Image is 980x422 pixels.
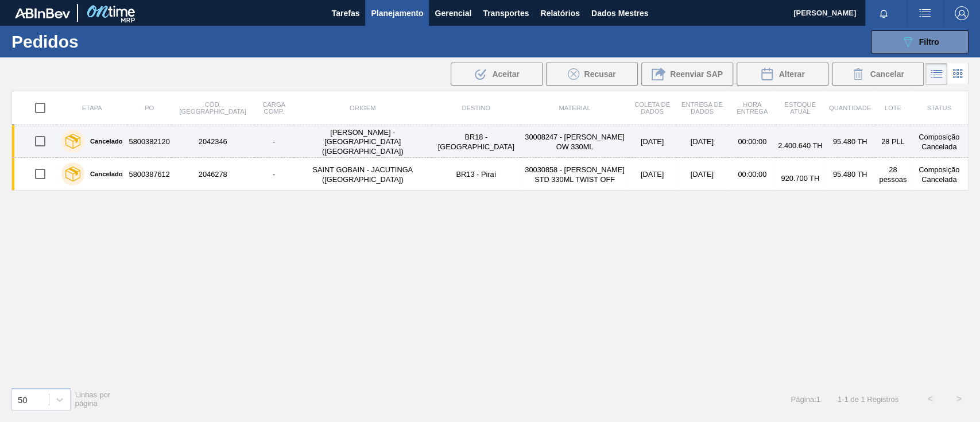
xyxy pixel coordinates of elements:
[829,104,871,111] font: Quantidade
[525,133,625,151] font: 30008247 - [PERSON_NAME] OW 330ML
[145,104,154,111] font: PO
[842,395,844,404] font: -
[438,133,514,151] font: BR18 - [GEOGRAPHIC_DATA]
[371,9,423,18] font: Planejamento
[919,37,939,47] font: Filtro
[199,170,227,179] font: 2046278
[322,128,404,156] font: [PERSON_NAME] - [GEOGRAPHIC_DATA] ([GEOGRAPHIC_DATA])
[451,63,543,86] div: Aceitar
[918,6,932,20] img: ações do usuário
[738,170,766,179] font: 00:00:00
[927,104,951,111] font: Status
[90,171,123,177] font: Cancelado
[784,101,816,115] font: Estoque atual
[540,9,579,18] font: Relatórios
[634,101,670,115] font: Coleta de dados
[691,170,714,179] font: [DATE]
[927,394,932,404] font: <
[435,9,471,18] font: Gerencial
[916,385,944,413] button: <
[179,101,246,115] font: Cód. [GEOGRAPHIC_DATA]
[791,395,814,404] font: Página
[681,101,723,115] font: Entrega de dados
[793,9,856,17] font: [PERSON_NAME]
[833,137,867,146] font: 95.480 TH
[691,137,714,146] font: [DATE]
[262,101,285,115] font: Carga Comp.
[944,385,973,413] button: >
[885,104,901,111] font: Lote
[90,138,123,145] font: Cancelado
[781,174,819,183] font: 920.700 TH
[483,9,529,18] font: Transportes
[844,395,848,404] font: 1
[199,137,227,146] font: 2042346
[850,395,858,404] font: de
[18,394,28,404] font: 50
[82,104,102,111] font: Etapa
[525,165,625,184] font: 30030858 - [PERSON_NAME] STD 330ML TWIST OFF
[332,9,360,18] font: Tarefas
[641,170,664,179] font: [DATE]
[641,137,664,146] font: [DATE]
[956,394,961,404] font: >
[919,165,959,184] font: Composição Cancelada
[273,137,275,146] font: -
[947,63,969,85] div: Visão em Cartões
[670,69,723,79] font: Reenviar SAP
[737,63,828,86] button: Alterar
[129,170,170,179] font: 5800387612
[273,170,275,179] font: -
[546,63,638,86] div: Recusar
[832,63,924,86] button: Cancelar
[641,63,733,86] div: Reenviar SAP
[559,104,590,111] font: Material
[12,125,969,158] a: Cancelado58003821202042346-[PERSON_NAME] - [GEOGRAPHIC_DATA] ([GEOGRAPHIC_DATA])BR18 - [GEOGRAPHI...
[865,5,902,21] button: Notificações
[456,170,496,179] font: BR13 - Piraí
[955,6,969,20] img: Sair
[584,69,615,79] font: Recusar
[870,69,904,79] font: Cancelar
[816,395,820,404] font: 1
[350,104,375,111] font: Origem
[11,32,79,51] font: Pedidos
[492,69,519,79] font: Aceitar
[861,395,865,404] font: 1
[12,158,969,191] a: Cancelado58003876122046278-SAINT GOBAIN - JACUTINGA ([GEOGRAPHIC_DATA])BR13 - Piraí30030858 - [PE...
[15,8,70,18] img: TNhmsLtSVTkK8tSr43FrP2fwEKptu5GPRR3wAAAABJRU5ErkJggg==
[838,395,842,404] font: 1
[591,9,649,18] font: Dados Mestres
[814,395,816,404] font: :
[778,141,822,150] font: 2.400.640 TH
[881,137,905,146] font: 28 PLL
[919,133,959,151] font: Composição Cancelada
[778,69,804,79] font: Alterar
[879,165,907,184] font: 28 pessoas
[832,63,924,86] div: Cancelar Pedidos em Massa
[312,165,413,184] font: SAINT GOBAIN - JACUTINGA ([GEOGRAPHIC_DATA])
[462,104,490,111] font: Destino
[737,63,828,86] div: Alterar Pedido
[867,395,898,404] font: Registros
[833,170,867,179] font: 95.480 TH
[129,137,170,146] font: 5800382120
[737,101,768,115] font: Hora Entrega
[75,390,111,408] font: Linhas por página
[738,137,766,146] font: 00:00:00
[871,30,969,53] button: Filtro
[925,63,947,85] div: Visão em Lista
